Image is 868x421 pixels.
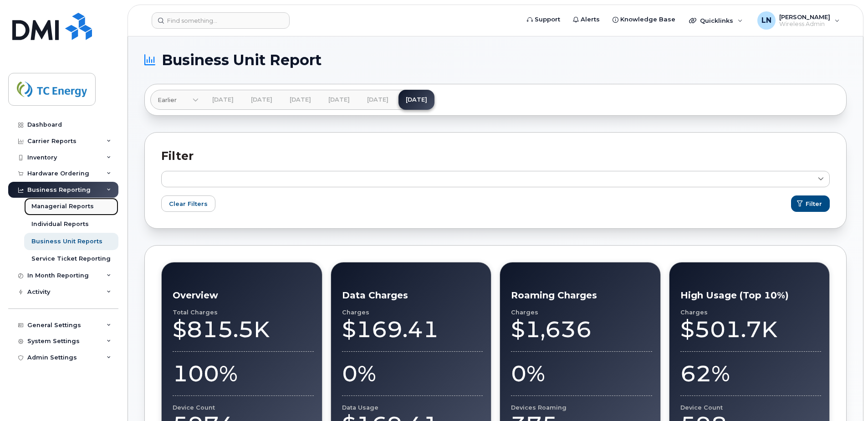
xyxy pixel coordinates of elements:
[173,309,314,316] div: Total Charges
[321,90,357,110] a: [DATE]
[244,90,280,110] a: [DATE]
[342,316,483,343] div: $169.41
[205,90,241,110] a: [DATE]
[511,290,652,301] h3: Roaming Charges
[828,381,861,414] iframe: Messenger Launcher
[680,360,822,387] div: 62%
[342,404,483,411] div: Data Usage
[173,360,314,387] div: 100%
[398,90,434,110] a: [DATE]
[173,404,314,411] div: Device Count
[169,200,208,208] span: Clear Filters
[806,200,822,208] span: Filter
[342,309,483,316] div: Charges
[173,290,314,301] h3: Overview
[511,309,652,316] div: Charges
[680,309,822,316] div: Charges
[680,290,822,301] h3: High Usage (Top 10%)
[680,404,822,411] div: Device Count
[511,404,652,411] div: Devices Roaming
[158,96,177,104] span: Earlier
[342,360,483,387] div: 0%
[150,90,199,110] a: Earlier
[360,90,396,110] a: [DATE]
[342,290,483,301] h3: Data Charges
[680,316,822,343] div: $501.7K
[173,316,314,343] div: $815.5K
[162,53,322,67] span: Business Unit Report
[161,149,830,163] h2: Filter
[511,360,652,387] div: 0%
[161,195,215,212] button: Clear Filters
[511,316,652,343] div: $1,636
[791,195,830,212] button: Filter
[282,90,318,110] a: [DATE]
